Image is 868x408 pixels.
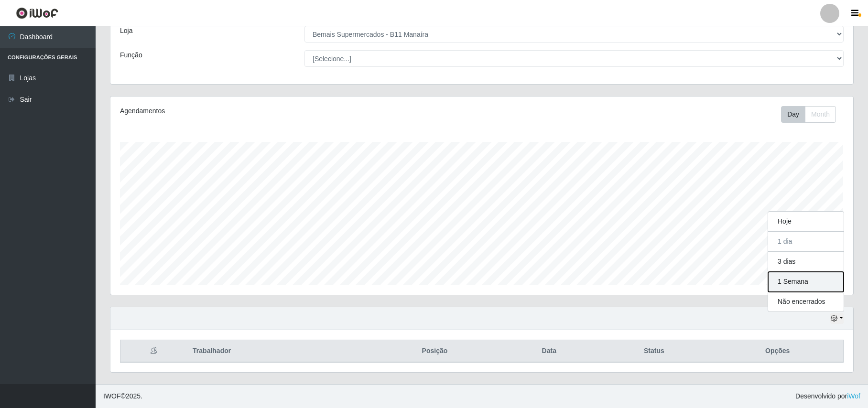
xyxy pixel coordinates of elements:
button: Não encerrados [768,292,844,311]
button: 3 dias [768,252,844,272]
label: Loja [120,26,132,36]
img: CoreUI Logo [16,7,58,19]
button: 1 Semana [768,272,844,292]
th: Posição [368,340,502,363]
th: Status [596,340,712,363]
div: Agendamentos [120,106,413,116]
div: First group [781,106,836,123]
span: © 2025 . [103,391,142,401]
div: Toolbar with button groups [781,106,844,123]
th: Data [502,340,596,363]
th: Trabalhador [187,340,368,363]
button: 1 dia [768,232,844,252]
button: Hoje [768,212,844,232]
label: Função [120,50,142,60]
button: Month [805,106,836,123]
span: Desenvolvido por [795,391,860,401]
span: IWOF [103,392,121,400]
button: Day [781,106,805,123]
a: iWof [847,392,860,400]
th: Opções [712,340,843,363]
